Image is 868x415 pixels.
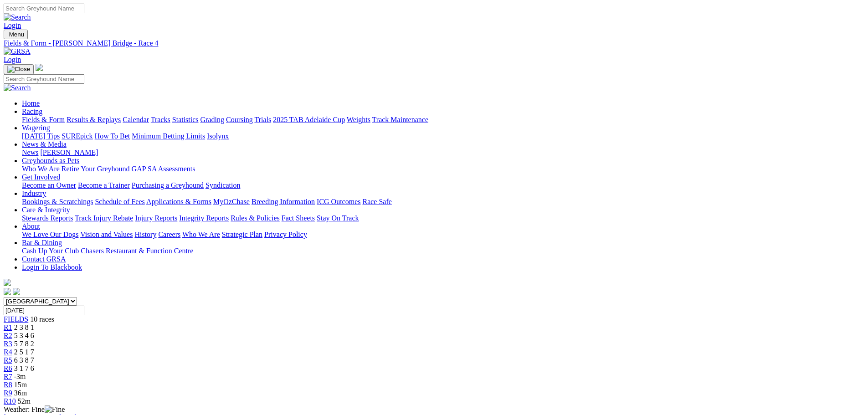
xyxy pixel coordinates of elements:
a: Industry [22,190,46,197]
div: Get Involved [22,181,864,190]
a: Bookings & Scratchings [22,198,93,205]
a: Home [22,99,40,107]
span: R10 [4,397,16,405]
span: -3m [14,373,26,380]
span: 2 3 8 1 [14,323,34,331]
a: Stay On Track [317,214,359,222]
img: Search [4,84,31,92]
img: Search [4,13,31,21]
a: News & Media [22,140,67,148]
a: Retire Your Greyhound [62,165,130,173]
span: R3 [4,340,12,348]
a: Chasers Restaurant & Function Centre [81,247,193,255]
button: Toggle navigation [4,64,34,74]
a: Contact GRSA [22,255,66,263]
a: Syndication [205,181,240,189]
a: Purchasing a Greyhound [132,181,204,189]
a: R6 [4,364,12,372]
a: R9 [4,389,12,397]
a: [DATE] Tips [22,132,60,140]
img: twitter.svg [13,288,20,295]
a: Strategic Plan [222,231,262,238]
a: Get Involved [22,173,60,181]
input: Select date [4,306,84,315]
a: Injury Reports [135,214,177,222]
a: Wagering [22,124,50,132]
div: Greyhounds as Pets [22,165,864,173]
a: Racing [22,108,42,115]
a: Fields & Form - [PERSON_NAME] Bridge - Race 4 [4,39,864,47]
img: Close [7,66,30,73]
span: 2 5 1 7 [14,348,34,356]
div: Industry [22,198,864,206]
div: Wagering [22,132,864,140]
button: Toggle navigation [4,30,28,39]
a: Bar & Dining [22,239,62,246]
a: How To Bet [95,132,130,140]
a: Schedule of Fees [95,198,144,205]
a: GAP SA Assessments [132,165,195,173]
span: 5 7 8 2 [14,340,34,348]
a: Fields & Form [22,116,65,123]
div: About [22,231,864,239]
a: R2 [4,332,12,339]
a: Care & Integrity [22,206,70,214]
div: Bar & Dining [22,247,864,255]
span: 10 races [30,315,54,323]
div: Care & Integrity [22,214,864,222]
a: Vision and Values [80,231,133,238]
span: 52m [18,397,31,405]
a: R1 [4,323,12,331]
a: Privacy Policy [264,231,307,238]
a: Results & Replays [67,116,121,123]
a: Stewards Reports [22,214,73,222]
span: 15m [14,381,27,389]
a: Who We Are [182,231,220,238]
a: Cash Up Your Club [22,247,79,255]
a: We Love Our Dogs [22,231,78,238]
a: Isolynx [207,132,229,140]
a: [PERSON_NAME] [40,149,98,156]
input: Search [4,4,84,13]
span: 3 1 7 6 [14,364,34,372]
span: 6 3 8 7 [14,356,34,364]
a: 2025 TAB Adelaide Cup [273,116,345,123]
a: Login [4,56,21,63]
a: ICG Outcomes [317,198,360,205]
a: SUREpick [62,132,92,140]
a: Weights [347,116,370,123]
a: Track Injury Rebate [75,214,133,222]
img: logo-grsa-white.png [4,279,11,286]
a: Trials [254,116,271,123]
img: logo-grsa-white.png [36,64,43,71]
a: Who We Are [22,165,60,173]
span: Weather: Fine [4,405,65,413]
a: Careers [158,231,180,238]
a: News [22,149,38,156]
img: facebook.svg [4,288,11,295]
div: News & Media [22,149,864,157]
a: Login [4,21,21,29]
a: Coursing [226,116,253,123]
a: Applications & Forms [146,198,211,205]
input: Search [4,74,84,84]
a: R5 [4,356,12,364]
a: Become a Trainer [78,181,130,189]
a: History [134,231,156,238]
a: FIELDS [4,315,28,323]
a: About [22,222,40,230]
a: Rules & Policies [231,214,280,222]
a: R7 [4,373,12,380]
span: 5 3 4 6 [14,332,34,339]
a: Statistics [172,116,199,123]
a: Grading [200,116,224,123]
a: Integrity Reports [179,214,229,222]
a: Become an Owner [22,181,76,189]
